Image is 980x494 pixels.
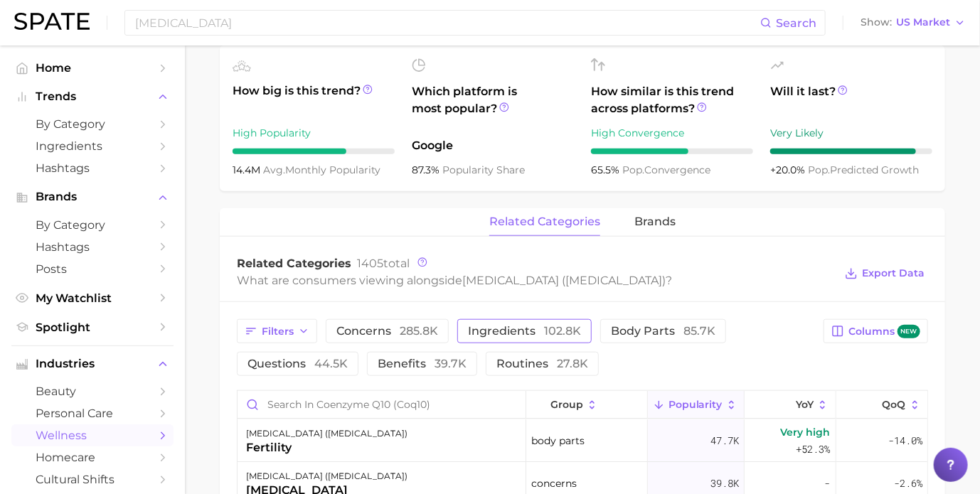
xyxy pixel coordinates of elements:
[435,357,467,370] span: 39.7k
[591,83,753,117] span: How similar is this trend across platforms?
[11,186,174,208] button: Brands
[11,113,174,135] a: by Category
[531,432,585,449] span: body parts
[357,257,410,270] span: total
[238,391,526,418] input: Search in coenzyme q10 (coq10)
[233,82,395,117] span: How big is this trend?
[237,319,317,343] button: Filters
[836,391,927,419] button: QoQ
[841,264,928,284] button: Export Data
[896,18,950,26] span: US Market
[770,149,932,154] div: 9 / 10
[861,18,892,26] span: Show
[36,218,149,232] span: by Category
[36,385,149,398] span: beauty
[11,402,174,424] a: personal care
[238,419,927,462] button: [MEDICAL_DATA] ([MEDICAL_DATA])fertilitybody parts47.7kVery high+52.3%-14.0%
[36,161,149,175] span: Hashtags
[797,441,831,458] span: +52.3%
[611,326,715,337] span: body parts
[857,14,969,32] button: ShowUS Market
[36,321,149,334] span: Spotlight
[233,149,395,154] div: 7 / 10
[14,13,90,30] img: SPATE
[591,124,753,141] div: High Convergence
[824,319,928,343] button: Columnsnew
[11,380,174,402] a: beauty
[745,391,836,419] button: YoY
[36,429,149,442] span: wellness
[11,214,174,236] a: by Category
[36,291,149,305] span: My Watchlist
[237,257,351,270] span: Related Categories
[648,391,745,419] button: Popularity
[246,425,408,442] div: [MEDICAL_DATA] ([MEDICAL_DATA])
[622,163,644,176] abbr: popularity index
[233,124,395,141] div: High Popularity
[11,287,174,309] a: My Watchlist
[314,357,348,370] span: 44.5k
[263,163,285,176] abbr: average
[412,163,442,176] span: 87.3%
[808,163,919,176] span: predicted growth
[591,163,622,176] span: 65.5%
[36,451,149,464] span: homecare
[412,83,574,130] span: Which platform is most popular?
[442,163,525,176] span: popularity share
[898,325,920,338] span: new
[11,446,174,468] a: homecare
[400,324,438,338] span: 285.8k
[36,139,149,153] span: Ingredients
[683,324,715,338] span: 85.7k
[237,271,834,290] div: What are consumers viewing alongside ?
[36,61,149,75] span: Home
[862,267,925,279] span: Export Data
[622,163,710,176] span: convergence
[36,240,149,254] span: Hashtags
[468,326,581,337] span: ingredients
[848,325,920,338] span: Columns
[11,86,174,107] button: Trends
[710,475,739,492] span: 39.8k
[246,468,408,485] div: [MEDICAL_DATA] ([MEDICAL_DATA])
[11,135,174,157] a: Ingredients
[36,473,149,486] span: cultural shifts
[776,16,816,30] span: Search
[11,57,174,79] a: Home
[263,163,380,176] span: monthly popularity
[550,399,583,410] span: group
[36,262,149,276] span: Posts
[489,215,600,228] span: related categories
[11,468,174,490] a: cultural shifts
[11,157,174,179] a: Hashtags
[336,326,438,337] span: concerns
[134,11,760,35] input: Search here for a brand, industry, or ingredient
[526,391,647,419] button: group
[591,149,753,154] div: 6 / 10
[669,399,723,410] span: Popularity
[36,407,149,420] span: personal care
[808,163,830,176] abbr: popularity index
[11,353,174,375] button: Industries
[11,316,174,338] a: Spotlight
[496,358,588,370] span: routines
[357,257,383,270] span: 1405
[11,424,174,446] a: wellness
[11,236,174,258] a: Hashtags
[544,324,581,338] span: 102.8k
[825,475,831,492] span: -
[233,163,263,176] span: 14.4m
[36,90,149,103] span: Trends
[531,475,577,492] span: concerns
[412,137,574,154] span: Google
[888,432,922,449] span: -14.0%
[770,163,808,176] span: +20.0%
[796,399,814,410] span: YoY
[894,475,922,492] span: -2.6%
[883,399,906,410] span: QoQ
[36,117,149,131] span: by Category
[262,326,294,338] span: Filters
[770,124,932,141] div: Very Likely
[462,274,666,287] span: [MEDICAL_DATA] ([MEDICAL_DATA])
[36,190,149,203] span: Brands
